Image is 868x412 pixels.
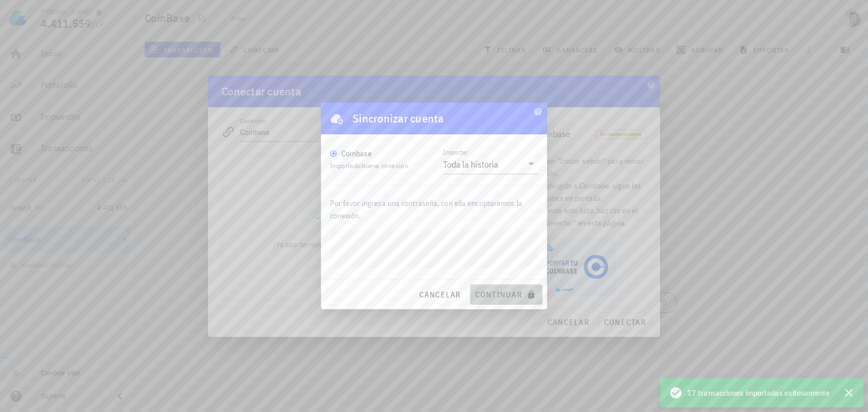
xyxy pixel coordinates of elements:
div: Toda la historia [443,159,498,170]
p: Por favor ingresa una contraseña, con ella encriptaremos la conexión. [330,197,538,222]
button: continuar [470,284,542,305]
span: 17 transacciones importadas exitosamente [687,387,830,399]
label: Importar [443,148,468,156]
span: Nueva conexión [361,161,409,170]
button: cancelar [414,284,465,305]
span: Importado [330,161,408,170]
span: continuar [475,290,538,300]
div: Sincronizar cuenta [353,109,444,128]
img: coinbase [330,150,337,157]
div: Coinbase [341,148,372,159]
span: cancelar [418,290,461,300]
div: ImportarToda la historia [443,155,538,174]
